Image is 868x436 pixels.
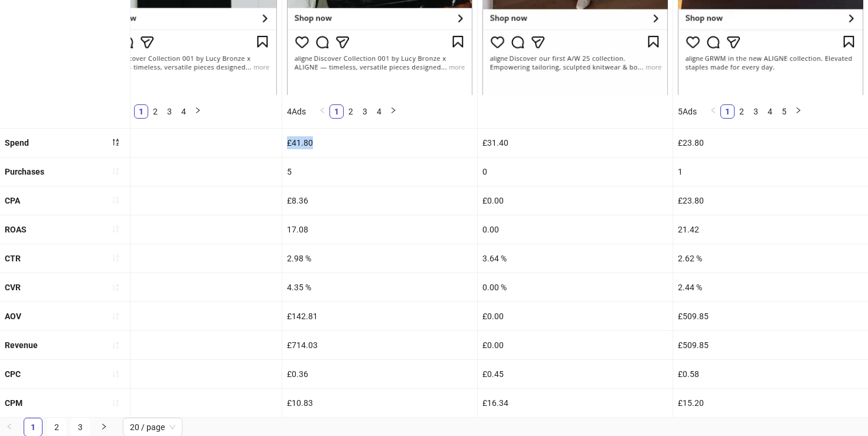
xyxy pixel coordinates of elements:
[358,105,371,118] a: 3
[390,107,397,114] span: right
[706,104,720,119] li: Previous Page
[706,104,720,119] button: left
[135,105,148,118] a: 1
[112,225,120,233] span: sort-ascending
[282,302,477,330] div: £142.81
[478,389,673,417] div: £16.34
[478,331,673,359] div: £0.00
[87,215,282,244] div: 0.00
[5,254,21,263] b: CTR
[329,104,344,119] li: 1
[344,104,358,119] li: 2
[478,360,673,388] div: £0.45
[478,273,673,301] div: 0.00 %
[749,105,762,118] a: 3
[344,105,357,118] a: 2
[282,186,477,215] div: £8.36
[87,158,282,186] div: 0
[112,138,120,146] span: sort-descending
[130,418,175,436] span: 20 / page
[5,167,44,176] b: Purchases
[6,423,13,430] span: left
[112,254,120,262] span: sort-ascending
[87,129,282,157] div: £46.83
[735,105,748,118] a: 2
[282,129,477,157] div: £41.80
[162,104,177,119] li: 3
[282,389,477,417] div: £10.83
[149,105,162,118] a: 2
[763,104,777,119] li: 4
[478,302,673,330] div: £0.00
[330,105,343,118] a: 1
[163,105,176,118] a: 3
[673,389,868,417] div: £15.20
[5,196,20,205] b: CPA
[112,399,120,407] span: sort-ascending
[87,244,282,273] div: 3.84 %
[112,341,120,349] span: sort-ascending
[112,312,120,320] span: sort-ascending
[282,244,477,273] div: 2.98 %
[673,158,868,186] div: 1
[373,105,386,118] a: 4
[673,186,868,215] div: £23.80
[5,312,21,321] b: AOV
[673,215,868,244] div: 21.42
[749,104,763,119] li: 3
[763,105,776,118] a: 4
[678,107,697,116] span: 5 Ads
[777,104,791,119] li: 5
[100,423,107,430] span: right
[478,129,673,157] div: £31.40
[191,104,205,119] li: Next Page
[112,167,120,175] span: sort-ascending
[87,360,282,388] div: £0.24
[112,196,120,204] span: sort-ascending
[5,369,21,379] b: CPC
[778,105,791,118] a: 5
[478,244,673,273] div: 3.64 %
[282,215,477,244] div: 17.08
[673,360,868,388] div: £0.58
[478,186,673,215] div: £0.00
[720,104,735,119] li: 1
[112,370,120,378] span: sort-ascending
[372,104,386,119] li: 4
[478,158,673,186] div: 0
[791,104,805,119] li: Next Page
[24,418,42,436] a: 1
[673,331,868,359] div: £509.85
[386,104,400,119] button: right
[282,360,477,388] div: £0.36
[282,158,477,186] div: 5
[315,104,329,119] button: left
[5,398,22,408] b: CPM
[5,138,29,147] b: Spend
[5,340,38,350] b: Revenue
[795,107,802,114] span: right
[134,104,148,119] li: 1
[673,273,868,301] div: 2.44 %
[386,104,400,119] li: Next Page
[87,273,282,301] div: 0.00 %
[282,273,477,301] div: 4.35 %
[315,104,329,119] li: Previous Page
[673,244,868,273] div: 2.62 %
[5,225,27,234] b: ROAS
[194,107,201,114] span: right
[71,418,89,436] a: 3
[87,302,282,330] div: £0.00
[791,104,805,119] button: right
[358,104,372,119] li: 3
[191,104,205,119] button: right
[87,331,282,359] div: £0.00
[319,107,326,114] span: left
[112,283,120,291] span: sort-ascending
[710,107,717,114] span: left
[721,105,734,118] a: 1
[478,215,673,244] div: 0.00
[177,105,190,118] a: 4
[735,104,749,119] li: 2
[148,104,162,119] li: 2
